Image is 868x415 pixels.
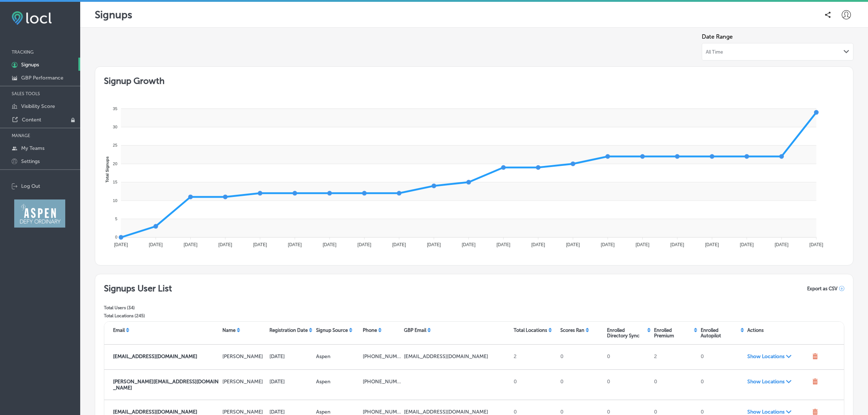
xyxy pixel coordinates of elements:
div: 0 [604,376,651,394]
tspan: [DATE] [462,242,476,247]
p: Aspen [316,353,360,360]
tspan: [DATE] [497,242,510,247]
p: Aspen [316,379,360,385]
div: 0 [651,376,698,394]
p: Darren Bridges [222,353,266,360]
p: Total Locations ( 245 ) [104,313,172,318]
p: Phone [363,327,377,333]
div: 0 [511,376,557,394]
p: Signup Source [316,327,348,333]
p: Enrolled Directory Sync [607,327,646,338]
p: Total Locations [514,327,547,333]
tspan: 5 [115,217,117,221]
p: Signups [95,9,132,21]
span: Remove user from your referral organization. [812,379,818,386]
span: Show Locations [747,409,809,415]
p: Settings [21,158,40,164]
p: Enrolled Autopilot [701,327,739,338]
tspan: 20 [113,162,117,166]
p: Email [113,327,125,333]
h2: Signups User List [104,283,172,294]
p: Signups [21,62,39,68]
p: Brenda Wild [222,379,266,385]
tspan: [DATE] [635,242,649,247]
p: info@mountainflowersofaspen.com [113,409,219,415]
tspan: [DATE] [601,242,615,247]
p: info@mountainflowersofaspen.com [404,409,510,415]
p: [DATE] [269,409,313,415]
text: Total Signups [105,156,109,183]
p: [DATE] [269,353,313,360]
p: [PHONE_NUMBER] [363,353,401,360]
span: Show Locations [747,353,809,360]
tspan: [DATE] [184,242,198,247]
p: GBP Email [404,327,426,333]
p: Aspen [316,409,360,415]
tspan: [DATE] [566,242,580,247]
p: Actions [747,327,764,333]
div: 2 [511,350,557,364]
p: Visibility Score [21,103,55,109]
div: 0 [698,350,744,364]
tspan: 30 [113,125,117,129]
tspan: 10 [113,198,117,203]
tspan: 25 [113,143,117,147]
img: Aspen [14,199,65,228]
tspan: [DATE] [705,242,719,247]
strong: [PERSON_NAME][EMAIL_ADDRESS][DOMAIN_NAME] [113,379,219,391]
tspan: [DATE] [531,242,545,247]
p: info@darrenbridgesphotography.com [113,353,219,360]
p: GBP Performance [21,75,63,81]
img: fda3e92497d09a02dc62c9cd864e3231.png [12,11,52,25]
tspan: [DATE] [427,242,441,247]
tspan: 35 [113,106,117,111]
p: [DATE] [269,379,313,385]
tspan: [DATE] [392,242,406,247]
div: 0 [698,376,744,394]
p: Log Out [21,183,40,189]
p: Scores Ran [560,327,584,333]
tspan: 0 [115,235,117,239]
p: darrenbridgesphotography@gmail.com [404,353,510,360]
tspan: [DATE] [740,242,754,247]
tspan: [DATE] [218,242,232,247]
div: 0 [557,376,604,394]
h2: Signup Growth [104,75,844,86]
p: Content [22,117,41,123]
p: [PHONE_NUMBER] [363,409,401,415]
p: My Teams [21,145,44,151]
tspan: [DATE] [149,242,163,247]
p: Keegan Amit [222,409,266,415]
label: Date Range [702,33,853,40]
tspan: [DATE] [809,242,823,247]
tspan: [DATE] [358,242,371,247]
strong: [EMAIL_ADDRESS][DOMAIN_NAME] [113,409,197,415]
tspan: [DATE] [775,242,789,247]
tspan: [DATE] [253,242,267,247]
tspan: [DATE] [288,242,302,247]
div: 0 [557,350,604,364]
span: Remove user from your referral organization. [812,353,818,361]
p: Total Users ( 34 ) [104,305,172,310]
p: Enrolled Premium [654,327,693,338]
p: Name [222,327,236,333]
div: 2 [651,350,698,364]
p: [PHONE_NUMBER] [363,379,401,385]
span: All Time [706,49,723,55]
span: Show Locations [747,379,809,385]
tspan: [DATE] [114,242,128,247]
p: brenda.wild@bhhssignature.com [113,379,219,391]
div: 0 [604,350,651,364]
tspan: [DATE] [323,242,336,247]
strong: [EMAIL_ADDRESS][DOMAIN_NAME] [113,353,197,360]
p: Registration Date [269,327,308,333]
tspan: [DATE] [670,242,684,247]
span: Export as CSV [807,286,837,291]
tspan: 15 [113,180,117,184]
